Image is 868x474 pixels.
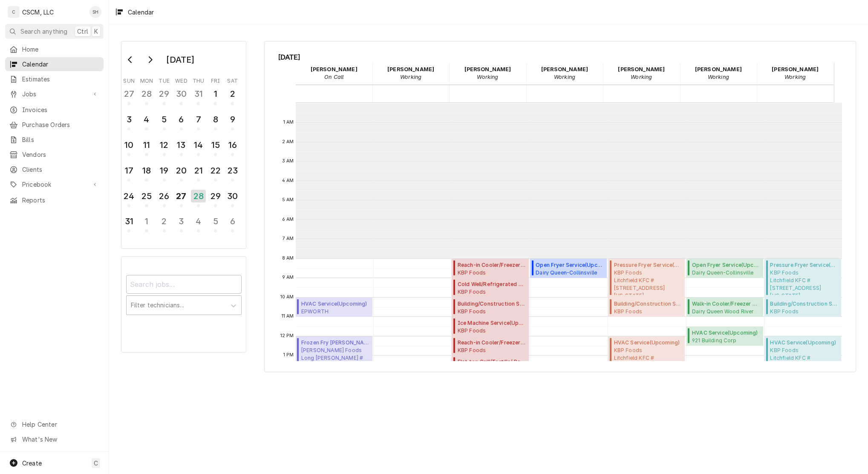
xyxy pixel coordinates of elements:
div: 6 [226,215,239,228]
span: KBP Foods Litchfield KFC #[STREET_ADDRESS][US_STATE] [770,308,839,315]
div: Jonnie Pakovich - Working [603,63,680,84]
div: Open Fryer Service(Upcoming)Dairy Queen-Collinsville[STREET_ADDRESS][US_STATE] [530,259,607,278]
strong: [PERSON_NAME] [541,66,588,72]
div: CSCM, LLC [22,8,54,17]
div: 29 [209,190,222,202]
span: KBP Foods Litchfield KFC #[STREET_ADDRESS][US_STATE] [614,308,683,315]
span: KBP Foods Litchfield KFC #[STREET_ADDRESS][US_STATE] [770,347,839,377]
th: Friday [207,75,224,85]
div: 31 [122,215,136,228]
span: C [94,459,98,468]
input: Search jobs... [126,275,242,294]
div: 10 [122,139,136,151]
span: Open Fryer Service ( Upcoming ) [536,261,604,269]
strong: [PERSON_NAME] [772,66,819,72]
div: 31 [192,87,205,100]
div: Calendar Filters [126,267,242,324]
span: Reports [22,196,99,205]
span: 11 AM [280,313,296,320]
span: 921 Building Corp What to Wear / [STREET_ADDRESS][US_STATE] [692,337,761,344]
span: Reach-in Cooler/Freezer Service ( Upcoming ) [458,339,526,347]
div: [Service] Pressure Fryer Service KBP Foods Litchfield KFC #5838 / 9 Corvette Dr, Litchfield, Illi... [608,259,685,298]
div: [Service] Open Fryer Service Dairy Queen-Collinsville 1 Collinsport Dr, Collinsville, Illinois 62... [686,259,763,278]
th: Saturday [224,75,241,85]
div: 22 [209,164,222,177]
a: Clients [5,162,104,176]
span: HVAC Service ( Upcoming ) [614,339,683,347]
div: 5 [158,113,171,126]
span: Vendors [22,150,99,159]
span: KBP Foods Litchfield KFC #[STREET_ADDRESS][US_STATE] [614,347,683,377]
span: Invoices [22,105,99,114]
span: KBP Foods Camden Taco Bell # 37410 / [STREET_ADDRESS][US_STATE] [458,308,526,315]
em: Working [708,74,729,80]
strong: [PERSON_NAME] [695,66,742,72]
div: Reach-in Cooler/Freezer Service(Upcoming)KBP Foods[GEOGRAPHIC_DATA] # 37411 / [STREET_ADDRESS][US... [452,259,528,278]
div: 3 [122,113,136,126]
div: Pressure Fryer Service(Upcoming)KBP FoodsLitchfield KFC #[STREET_ADDRESS][US_STATE] [608,259,685,298]
div: 3 [175,215,188,228]
div: 28 [191,190,206,202]
div: Calendar Day Picker [121,41,246,249]
span: Building/Construction Service ( Upcoming ) [614,300,683,308]
div: 4 [140,113,153,126]
span: 7 AM [280,235,296,242]
strong: [PERSON_NAME] [387,66,434,72]
a: Invoices [5,103,104,117]
div: [Service] HVAC Service 921 Building Corp What to Wear / 921 S Arbor Vitae STE 104, Edwardsville, ... [686,327,763,346]
span: 9 AM [280,274,296,281]
span: Dairy Queen-Collinsville [STREET_ADDRESS][US_STATE] [692,269,761,276]
div: 24 [122,190,136,202]
div: 21 [192,164,205,177]
th: Wednesday [173,75,190,85]
div: 25 [140,190,153,202]
div: Calendar Filters [121,256,246,353]
span: KBP Foods Litchfield KFC #[STREET_ADDRESS][US_STATE] [614,269,683,295]
span: Create [22,460,42,467]
div: C [8,6,20,18]
a: Go to Pricebook [5,177,104,191]
span: Home [22,45,99,54]
span: Reach-in Cooler/Freezer Service ( Upcoming ) [458,261,526,269]
div: [Service] Flat top Grill/Tortilla/ Panini KBP Foods La Junta Taco Bell # 37415 / 27980 Frontage R... [452,355,528,375]
div: Reach-in Cooler/Freezer Service(Upcoming)KBP FoodsCamden Taco Bell # 37410 / [STREET_ADDRESS][US_... [452,336,528,356]
a: Calendar [5,57,104,71]
div: 1 [140,215,153,228]
div: 9 [226,113,239,126]
span: 3 AM [280,158,296,165]
span: [PERSON_NAME] Foods Long [PERSON_NAME] #[STREET_ADDRESS][US_STATE] [301,347,370,373]
div: 14 [192,139,205,151]
div: [Service] HVAC Service KBP Foods Litchfield KFC #5838 / 9 Corvette Dr, Litchfield, Illinois 62056... [764,336,841,414]
a: Bills [5,133,104,147]
button: Search anythingCtrlK [5,24,104,39]
a: Estimates [5,72,104,86]
button: Go to previous month [122,53,139,66]
div: Flat top Grill/Tortilla/ Panini(Upcoming)KBP FoodsLa Junta Taco Bell # 37415 / [STREET_ADDRESS][U... [452,355,528,375]
div: Sam Smith - Working [680,63,757,84]
span: 12 PM [278,332,296,339]
div: 2 [226,87,239,100]
span: 8 AM [280,255,296,262]
div: 26 [158,190,171,202]
span: HVAC Service ( Upcoming ) [770,339,839,347]
span: Pricebook [22,180,87,189]
div: 19 [158,164,171,177]
div: [Service] Open Fryer Service Dairy Queen-Collinsville 1 Collinsport Dr, Collinsville, Illinois 62... [530,259,607,278]
em: Working [631,74,652,80]
span: Frozen Fry [PERSON_NAME]/Dispenser Service ( Upcoming ) [301,339,370,347]
span: Cold Well/Refrigerated Prep table/Cold Line ( Upcoming ) [458,280,526,288]
div: HVAC Service(Upcoming)KBP FoodsLitchfield KFC #[STREET_ADDRESS][US_STATE] [764,336,841,414]
span: Purchase Orders [22,120,99,129]
div: HVAC Service(Upcoming)EPWORTHEpworth Children and Family Services / [STREET_ADDRESS][PERSON_NAME]... [296,298,372,317]
span: Calendar [22,60,99,69]
div: Open Fryer Service(Upcoming)Dairy Queen-Collinsville[STREET_ADDRESS][US_STATE] [686,259,763,278]
span: KBP Foods Camden Taco Bell # 37410 / [STREET_ADDRESS][US_STATE] [458,327,526,334]
a: Vendors [5,147,104,162]
span: Search anything [20,27,67,36]
span: Dairy Queen Wood River [STREET_ADDRESS][US_STATE] [692,308,761,315]
div: [Service] Frozen Fry Hopper/Dispenser Service Estel Foods Long Rd McDonald's #18113 / 110 Long Rd... [296,336,372,375]
span: KBP Foods Camden Taco Bell # 37410 / [STREET_ADDRESS][US_STATE] [458,347,526,353]
div: HVAC Service(Upcoming)KBP FoodsLitchfield KFC #[STREET_ADDRESS][US_STATE] [608,336,685,414]
span: Flat top Grill/Tortilla/ Panini ( Upcoming ) [458,358,526,366]
span: HVAC Service ( Upcoming ) [692,329,761,337]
